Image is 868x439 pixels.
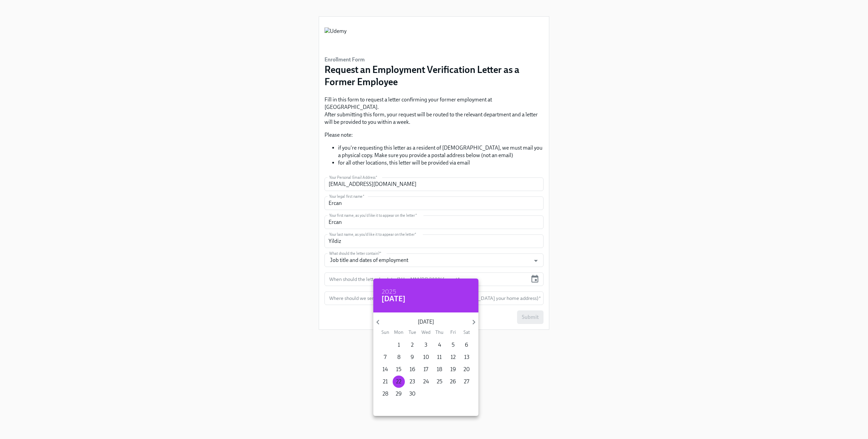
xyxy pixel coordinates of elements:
[393,376,405,388] button: 22
[420,329,432,336] span: Wed
[381,287,396,298] h6: 2025
[433,363,446,376] button: 18
[460,351,473,363] button: 13
[396,378,401,385] p: 22
[379,363,391,376] button: 14
[381,289,396,295] button: 2025
[393,339,405,351] button: 1
[382,318,469,326] p: [DATE]
[396,390,402,398] p: 29
[398,341,400,349] p: 1
[447,363,459,376] button: 19
[406,363,418,376] button: 16
[381,295,406,302] button: [DATE]
[383,378,388,385] p: 21
[437,366,442,373] p: 18
[393,329,405,336] span: Mon
[382,390,388,398] p: 28
[423,354,429,361] p: 10
[460,363,473,376] button: 20
[438,341,441,349] p: 4
[447,329,459,336] span: Fri
[396,366,401,373] p: 15
[411,354,414,361] p: 9
[463,366,470,373] p: 20
[464,354,469,361] p: 13
[406,351,418,363] button: 9
[381,294,406,304] h4: [DATE]
[397,354,400,361] p: 8
[420,363,432,376] button: 17
[384,354,387,361] p: 7
[393,363,405,376] button: 15
[406,329,418,336] span: Tue
[433,339,446,351] button: 4
[447,351,459,363] button: 12
[437,354,442,361] p: 11
[447,339,459,351] button: 5
[420,339,432,351] button: 3
[425,341,427,349] p: 3
[420,351,432,363] button: 10
[382,366,388,373] p: 14
[379,376,391,388] button: 21
[460,376,473,388] button: 27
[393,351,405,363] button: 8
[423,366,428,373] p: 17
[451,354,456,361] p: 12
[460,329,473,336] span: Sat
[423,378,429,385] p: 24
[450,366,456,373] p: 19
[393,388,405,400] button: 29
[433,376,446,388] button: 25
[409,390,415,398] p: 30
[447,376,459,388] button: 26
[379,351,391,363] button: 7
[452,341,455,349] p: 5
[465,341,468,349] p: 6
[460,339,473,351] button: 6
[433,329,446,336] span: Thu
[420,376,432,388] button: 24
[379,388,391,400] button: 28
[406,388,418,400] button: 30
[410,378,415,385] p: 23
[437,378,442,385] p: 25
[433,351,446,363] button: 11
[410,366,415,373] p: 16
[464,378,469,385] p: 27
[411,341,414,349] p: 2
[406,339,418,351] button: 2
[406,376,418,388] button: 23
[379,329,391,336] span: Sun
[450,378,456,385] p: 26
